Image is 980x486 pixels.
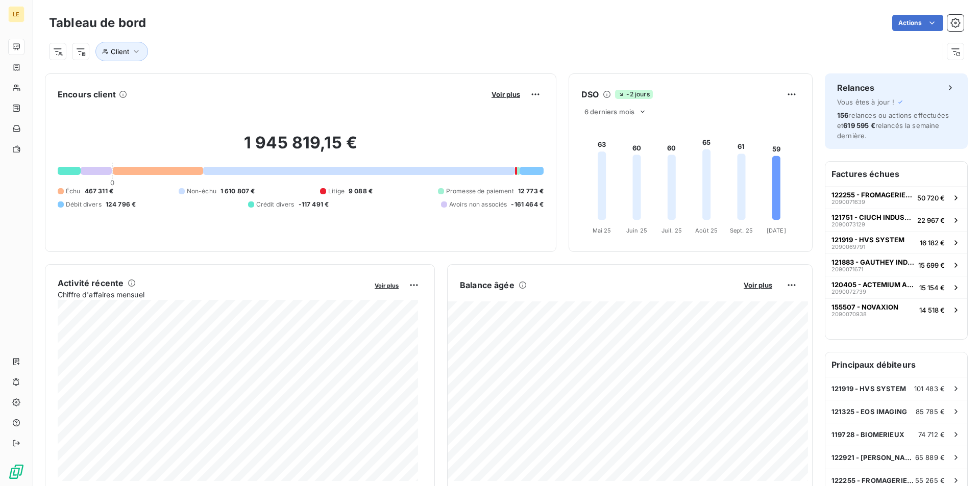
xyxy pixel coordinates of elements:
[58,133,544,163] h2: 1 945 819,15 €
[831,385,906,393] span: 121919 - HVS SYSTEM
[837,98,894,106] span: Vous êtes à jour !
[187,187,216,196] span: Non-échu
[917,194,945,202] span: 50 720 €
[831,303,898,311] span: 155507 - NOVAXION
[375,282,399,289] span: Voir plus
[730,227,753,234] tspan: Sept. 25
[831,476,915,484] span: 122255 - FROMAGERIE DE L'ERMITAGE
[299,200,329,209] span: -117 491 €
[837,111,848,119] span: 156
[831,430,904,439] span: 119728 - BIOMERIEUX
[825,352,967,377] h6: Principaux débiteurs
[328,187,345,196] span: Litige
[831,280,915,289] span: 120405 - ACTEMIUM APA
[8,464,24,480] img: Logo LeanPay
[372,280,402,290] button: Voir plus
[918,261,945,269] span: 15 699 €
[825,276,967,298] button: 120405 - ACTEMIUM APA209007273915 154 €
[825,209,967,231] button: 121751 - CIUCH INDUSTRIE209007312922 967 €
[85,187,113,196] span: 467 311 €
[825,253,967,276] button: 121883 - GAUTHEY INDUSTRIE209007167115 699 €
[831,453,915,462] span: 122921 - [PERSON_NAME] (HVS)
[518,187,544,196] span: 12 773 €
[626,227,647,234] tspan: Juin 25
[915,453,945,462] span: 65 889 €
[256,200,295,209] span: Crédit divers
[66,200,102,209] span: Débit divers
[58,88,116,100] h6: Encours client
[449,200,507,209] span: Avoirs non associés
[919,284,945,292] span: 15 154 €
[446,187,514,196] span: Promesse de paiement
[511,200,544,209] span: -161 464 €
[831,266,863,272] span: 2090071671
[843,121,875,130] span: 619 595 €
[825,231,967,253] button: 121919 - HVS SYSTEM209006979116 182 €
[695,227,718,234] tspan: Août 25
[581,88,599,100] h6: DSO
[8,6,24,22] div: LE
[220,187,255,196] span: 1 610 807 €
[49,14,146,32] h3: Tableau de bord
[831,221,865,227] span: 2090073129
[920,239,945,247] span: 16 182 €
[593,227,611,234] tspan: Mai 25
[831,289,866,295] span: 2090072739
[110,178,114,187] span: 0
[831,213,913,221] span: 121751 - CIUCH INDUSTRIE
[831,407,907,416] span: 121325 - EOS IMAGING
[825,186,967,209] button: 122255 - FROMAGERIE DE L'ERMITAGE209007163950 720 €
[767,227,786,234] tspan: [DATE]
[349,187,373,196] span: 9 088 €
[831,311,867,317] span: 2090070938
[58,277,124,289] h6: Activité récente
[918,430,945,439] span: 74 712 €
[919,306,945,314] span: 14 518 €
[58,289,367,300] span: Chiffre d'affaires mensuel
[837,111,949,140] span: relances ou actions effectuées et relancés la semaine dernière.
[915,476,945,484] span: 55 265 €
[106,200,136,209] span: 124 796 €
[744,281,772,289] span: Voir plus
[837,82,874,94] h6: Relances
[831,258,914,266] span: 121883 - GAUTHEY INDUSTRIE
[741,280,775,290] button: Voir plus
[892,15,943,31] button: Actions
[825,162,967,186] h6: Factures échues
[615,90,652,99] span: -2 jours
[661,227,682,234] tspan: Juil. 25
[831,199,865,205] span: 2090071639
[825,298,967,321] button: 155507 - NOVAXION209007093814 518 €
[488,90,523,99] button: Voir plus
[831,244,865,250] span: 2090069791
[66,187,81,196] span: Échu
[584,108,634,116] span: 6 derniers mois
[831,236,904,244] span: 121919 - HVS SYSTEM
[945,451,970,476] iframe: Intercom live chat
[917,216,945,224] span: 22 967 €
[916,407,945,416] span: 85 785 €
[492,90,520,98] span: Voir plus
[460,279,514,291] h6: Balance âgée
[111,47,129,56] span: Client
[831,191,913,199] span: 122255 - FROMAGERIE DE L'ERMITAGE
[95,42,148,61] button: Client
[914,385,945,393] span: 101 483 €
